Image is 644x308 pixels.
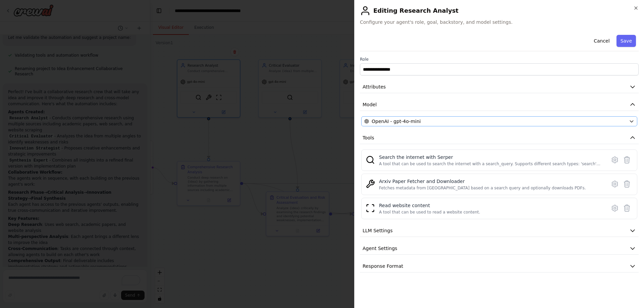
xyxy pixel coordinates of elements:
div: Arxiv Paper Fetcher and Downloader [379,178,586,185]
span: OpenAI - gpt-4o-mini [372,118,421,125]
button: Attributes [360,81,639,93]
button: Configure tool [609,178,621,190]
span: Model [363,101,377,108]
label: Role [360,57,639,62]
div: Search the internet with Serper [379,154,602,161]
span: Response Format [363,263,403,269]
button: Delete tool [621,178,633,190]
h2: Editing Research Analyst [360,5,639,16]
button: Model [360,99,639,111]
div: Read website content [379,202,480,209]
button: LLM Settings [360,225,639,237]
div: A tool that can be used to search the internet with a search_query. Supports different search typ... [379,161,602,167]
img: ScrapeWebsiteTool [366,203,375,213]
button: Configure tool [609,154,621,166]
img: ArxivPaperTool [366,179,375,189]
div: A tool that can be used to read a website content. [379,209,480,215]
button: Response Format [360,260,639,272]
button: Tools [360,132,639,144]
span: Configure your agent's role, goal, backstory, and model settings. [360,19,639,25]
button: Save [616,35,636,47]
button: Cancel [590,35,613,47]
button: Delete tool [621,154,633,166]
button: OpenAI - gpt-4o-mini [361,116,637,126]
button: Delete tool [621,202,633,214]
span: Attributes [363,83,386,90]
button: Configure tool [609,202,621,214]
span: LLM Settings [363,227,393,234]
img: SerperDevTool [366,155,375,165]
button: Agent Settings [360,242,639,255]
span: Agent Settings [363,245,397,252]
span: Tools [363,134,374,141]
div: Fetches metadata from [GEOGRAPHIC_DATA] based on a search query and optionally downloads PDFs. [379,185,586,191]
